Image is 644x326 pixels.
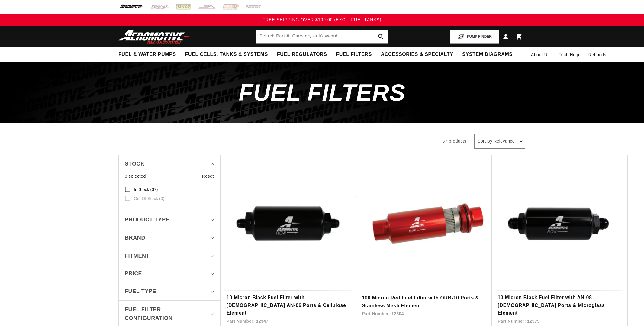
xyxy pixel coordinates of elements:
[584,47,611,62] summary: Rebuilds
[116,30,192,44] img: Aeromotive
[272,47,331,62] summary: Fuel Regulators
[125,247,214,265] summary: Fitment (0 selected)
[262,17,381,22] span: FREE SHIPPING OVER $109.00 (EXCL. FUEL TANKS)
[462,51,512,58] span: System Diagrams
[554,47,584,62] summary: Tech Help
[336,51,372,58] span: Fuel Filters
[256,30,388,43] input: Search by Part Number, Category or Keyword
[125,305,209,323] span: Fuel Filter Configuration
[531,52,550,57] span: About Us
[125,229,214,247] summary: Brand (0 selected)
[125,155,214,173] summary: Stock (0 selected)
[125,173,146,179] span: 0 selected
[118,51,176,58] span: Fuel & Water Pumps
[450,30,499,44] button: PUMP FINDER
[185,51,268,58] span: Fuel Cells, Tanks & Systems
[381,51,453,58] span: Accessories & Specialty
[526,47,554,62] a: About Us
[134,187,158,192] span: In stock (37)
[202,173,214,179] a: Reset
[125,234,145,242] span: Brand
[125,215,169,224] span: Product type
[458,47,517,62] summary: System Diagrams
[442,139,466,144] span: 37 products
[125,282,214,300] summary: Fuel Type (0 selected)
[277,51,327,58] span: Fuel Regulators
[125,252,150,260] span: Fitment
[125,211,214,229] summary: Product type (0 selected)
[239,79,405,106] span: Fuel Filters
[227,294,350,317] a: 10 Micron Black Fuel Filter with [DEMOGRAPHIC_DATA] AN-06 Ports & Cellulose Element
[362,294,485,309] a: 100 Micron Red Fuel Filter with ORB-10 Ports & Stainless Mesh Element
[331,47,376,62] summary: Fuel Filters
[125,287,156,296] span: Fuel Type
[125,270,142,278] span: Price
[374,30,388,43] button: search button
[114,47,181,62] summary: Fuel & Water Pumps
[498,294,621,317] a: 10 Micron Black Fuel Filter with AN-08 [DEMOGRAPHIC_DATA] Ports & Microglass Element
[559,51,579,58] span: Tech Help
[134,196,164,201] span: Out of stock (0)
[376,47,458,62] summary: Accessories & Specialty
[588,51,606,58] span: Rebuilds
[181,47,272,62] summary: Fuel Cells, Tanks & Systems
[125,160,145,168] span: Stock
[125,265,214,282] summary: Price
